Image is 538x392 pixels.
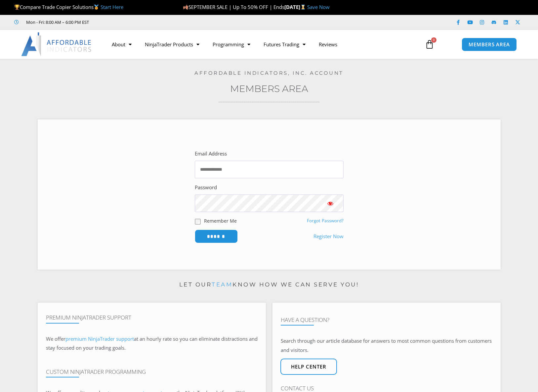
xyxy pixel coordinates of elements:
[280,359,337,375] a: Help center
[206,37,257,52] a: Programming
[46,335,258,351] span: at an hourly rate so you can eliminate distractions and stay focused on your trading goals.
[14,4,123,10] span: Compare Trade Copier Solutions
[301,5,306,10] img: ⌛
[281,385,492,392] h4: Contact Us
[317,195,344,212] button: Show password
[46,335,65,342] span: We offer
[195,149,227,158] label: Email Address
[101,4,123,10] a: Start Here
[38,280,501,290] p: Let our know how we can serve you!
[281,336,492,355] p: Search through our article database for answers to most common questions from customers and visit...
[105,37,138,52] a: About
[21,32,92,56] img: LogoAI | Affordable Indicators – NinjaTrader
[307,218,344,224] a: Forgot Password?
[204,217,237,224] label: Remember Me
[313,232,344,241] a: Register Now
[46,314,258,321] h4: Premium NinjaTrader Support
[312,37,344,52] a: Reviews
[183,4,284,10] span: SEPTEMBER SALE | Up To 50% OFF | Ends
[462,38,517,51] a: MEMBERS AREA
[284,4,307,10] strong: [DATE]
[183,5,188,10] img: 🍂
[195,183,217,192] label: Password
[291,364,326,369] span: Help center
[15,5,20,10] img: 🏆
[307,4,330,10] a: Save Now
[257,37,312,52] a: Futures Trading
[415,35,444,54] a: 0
[138,37,206,52] a: NinjaTrader Products
[98,19,197,25] iframe: Customer reviews powered by Trustpilot
[46,369,258,375] h4: Custom NinjaTrader Programming
[431,37,436,43] span: 0
[212,281,232,288] a: team
[105,37,417,52] nav: Menu
[469,42,510,47] span: MEMBERS AREA
[230,83,308,94] a: Members Area
[24,18,89,26] span: Mon - Fri: 8:00 AM – 6:00 PM EST
[194,70,344,76] a: Affordable Indicators, Inc. Account
[65,335,134,342] a: premium NinjaTrader support
[94,5,99,10] img: 🥇
[281,317,492,323] h4: Have A Question?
